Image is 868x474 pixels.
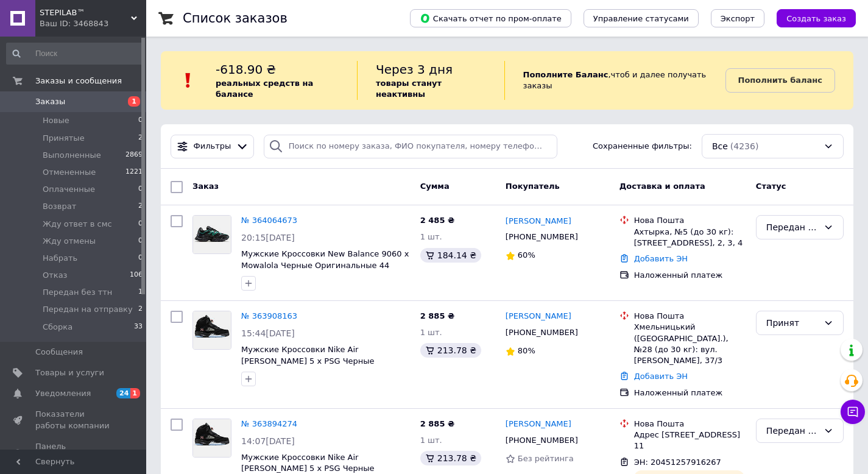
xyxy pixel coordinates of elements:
[634,458,721,467] span: ЭН: 20451257916267
[420,343,481,358] div: 213.78 ₴
[738,76,822,85] b: Пополнить баланс
[138,236,143,247] span: 0
[518,250,535,260] span: 60%
[43,133,85,144] span: Принятые
[35,409,113,431] span: Показатели работы компании
[420,328,442,337] span: 1 шт.
[410,9,571,27] button: Скачать отчет по пром-оплате
[786,14,846,23] span: Создать заказ
[777,9,856,27] button: Создать заказ
[506,311,571,322] a: [PERSON_NAME]
[241,328,295,338] span: 15:44[DATE]
[725,68,835,93] a: Пополнить баланс
[841,400,865,424] button: Чат с покупателем
[420,451,481,465] div: 213.78 ₴
[241,311,297,320] a: № 363908163
[130,388,140,398] span: 1
[721,14,755,23] span: Экспорт
[134,322,143,333] span: 33
[506,216,571,227] a: [PERSON_NAME]
[756,182,786,191] span: Статус
[128,96,140,107] span: 1
[43,219,112,230] span: Жду ответ в смс
[35,388,91,399] span: Уведомления
[43,304,133,315] span: Передан на отправку
[192,215,231,254] a: Фото товару
[116,388,130,398] span: 24
[376,62,453,77] span: Через 3 дня
[125,150,143,161] span: 2869
[766,424,819,437] div: Передан на отправку
[138,184,143,195] span: 0
[523,70,609,79] b: Пополните Баланс
[138,201,143,212] span: 2
[194,141,231,152] span: Фильтры
[216,62,276,77] span: -618.90 ₴
[193,419,231,457] img: Фото товару
[43,115,69,126] span: Новые
[766,221,819,234] div: Передан без ттн
[241,345,375,377] a: Мужские Кроссовки Nike Air [PERSON_NAME] 5 x PSG Черные Оригинальные
[634,215,746,226] div: Нова Пошта
[43,167,96,178] span: Отмененные
[241,436,295,446] span: 14:07[DATE]
[43,236,96,247] span: Жду отмены
[420,182,450,191] span: Сумма
[420,232,442,241] span: 1 шт.
[125,167,143,178] span: 1221
[35,441,113,463] span: Панель управления
[518,346,535,355] span: 80%
[634,311,746,322] div: Нова Пошта
[43,287,112,298] span: Передан без ттн
[43,270,68,281] span: Отказ
[593,14,689,23] span: Управление статусами
[241,249,409,270] a: Мужские Кроссовки New Balance 9060 x Mowalola Черные Оригинальные 44
[420,13,562,24] span: Скачать отчет по пром-оплате
[503,229,580,245] div: [PHONE_NUMBER]
[35,96,65,107] span: Заказы
[43,253,77,264] span: Набрать
[766,316,819,330] div: Принят
[138,287,143,298] span: 1
[420,419,454,428] span: 2 885 ₴
[506,182,560,191] span: Покупатель
[193,216,231,253] img: Фото товару
[241,216,297,225] a: № 364064673
[619,182,705,191] span: Доставка и оплата
[634,270,746,281] div: Наложенный платеж
[506,419,571,430] a: [PERSON_NAME]
[138,253,143,264] span: 0
[711,9,764,27] button: Экспорт
[504,61,725,100] div: , чтоб и далее получать заказы
[503,433,580,448] div: [PHONE_NUMBER]
[634,430,746,451] div: Адрес [STREET_ADDRESS] 11
[40,18,146,29] div: Ваш ID: 3468843
[35,367,104,378] span: Товары и услуги
[634,227,746,249] div: Ахтырка, №5 (до 30 кг): [STREET_ADDRESS], 2, 3, 4
[192,311,231,350] a: Фото товару
[138,133,143,144] span: 2
[43,201,76,212] span: Возврат
[138,304,143,315] span: 2
[192,419,231,458] a: Фото товару
[420,311,454,320] span: 2 885 ₴
[192,182,219,191] span: Заказ
[634,387,746,398] div: Наложенный платеж
[183,11,288,26] h1: Список заказов
[6,43,144,65] input: Поиск
[764,13,856,23] a: Создать заказ
[634,322,746,366] div: Хмельницький ([GEOGRAPHIC_DATA].), №28 (до 30 кг): вул. [PERSON_NAME], 37/3
[420,216,454,225] span: 2 485 ₴
[35,76,122,87] span: Заказы и сообщения
[730,141,759,151] span: (4236)
[634,419,746,430] div: Нова Пошта
[216,79,313,99] b: реальных средств на балансе
[130,270,143,281] span: 106
[138,219,143,230] span: 0
[712,140,728,152] span: Все
[35,347,83,358] span: Сообщения
[420,436,442,445] span: 1 шт.
[376,79,442,99] b: товары станут неактивны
